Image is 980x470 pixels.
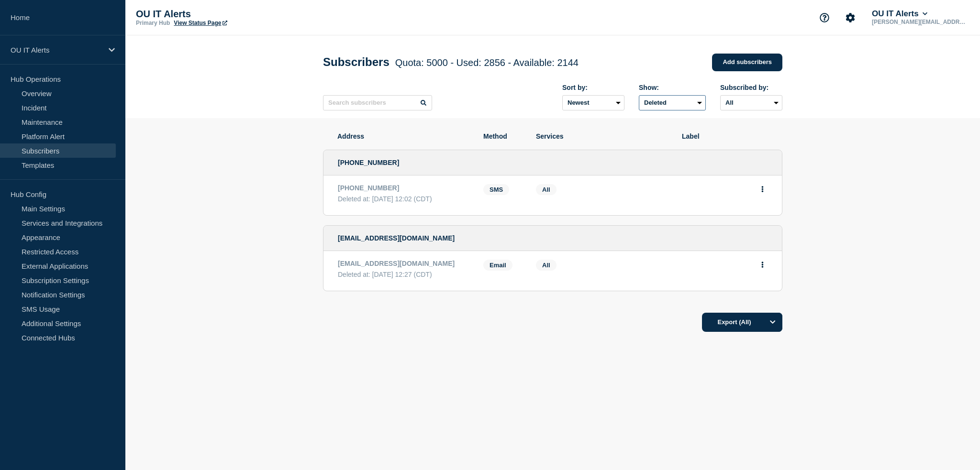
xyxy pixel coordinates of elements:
[136,20,170,26] p: Primary Hub
[338,159,399,166] span: [PHONE_NUMBER]
[562,95,624,110] select: Sort by
[338,234,455,242] span: [EMAIL_ADDRESS][DOMAIN_NAME]
[338,271,469,278] p: Deleted at: [DATE] 12:27 (CDT)
[136,9,327,20] p: OU IT Alerts
[337,132,469,140] span: Address
[712,54,782,71] a: Add subscribers
[338,195,469,203] p: Deleted at: [DATE] 12:02 (CDT)
[757,182,768,197] button: Actions
[542,262,550,269] span: All
[763,313,782,332] button: Options
[338,184,469,192] p: [PHONE_NUMBER]
[395,57,579,68] span: Quota: 5000 - Used: 2856 - Available: 2144
[757,257,768,272] button: Actions
[562,84,624,91] div: Sort by:
[639,95,706,110] select: Deleted
[174,20,227,26] a: View Status Page
[323,95,432,110] input: Search subscribers
[720,95,782,110] select: Subscribed by
[870,9,929,19] button: OU IT Alerts
[702,313,782,332] button: Export (All)
[338,260,469,267] p: [EMAIL_ADDRESS][DOMAIN_NAME]
[483,132,522,140] span: Method
[323,55,579,69] h1: Subscribers
[720,84,782,91] div: Subscribed by:
[870,19,969,25] p: [PERSON_NAME][EMAIL_ADDRESS][DOMAIN_NAME]
[840,8,860,28] button: Account settings
[11,46,102,54] p: OU IT Alerts
[814,8,835,28] button: Support
[536,132,668,140] span: Services
[483,184,509,195] span: SMS
[682,132,768,140] span: Label
[483,260,512,271] span: Email
[639,84,706,91] div: Show:
[542,186,550,193] span: All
